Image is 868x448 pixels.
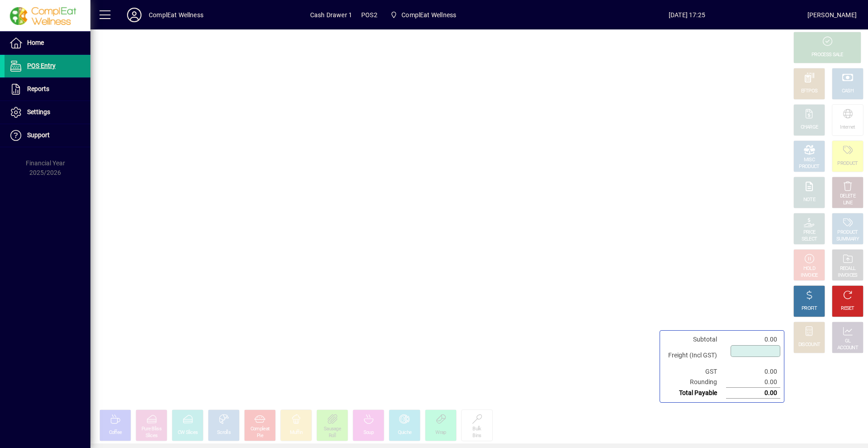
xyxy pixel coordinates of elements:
div: CHARGE [801,124,818,131]
div: Bulk [472,426,481,433]
td: 0.00 [726,366,780,377]
span: ComplEat Wellness [387,7,460,23]
button: Profile [120,7,149,23]
a: Settings [5,101,90,124]
div: RECALL [840,265,856,272]
div: Coffee [109,429,122,436]
div: Sausage [324,426,341,433]
div: Pure Bliss [142,426,161,433]
a: Home [5,32,90,54]
div: Bins [472,433,481,439]
div: PRODUCT [837,229,858,236]
span: [DATE] 17:25 [566,8,807,22]
div: PROCESS SALE [811,52,843,58]
span: Reports [27,85,49,92]
div: PRODUCT [837,160,858,167]
td: Subtotal [664,334,726,345]
div: [PERSON_NAME] [807,8,857,22]
div: DELETE [840,193,855,200]
div: GL [845,338,851,345]
div: CASH [842,88,854,95]
div: DISCOUNT [798,342,820,348]
div: Muffin [290,429,303,436]
div: CW Slices [178,429,198,436]
div: HOLD [803,265,815,272]
div: Wrap [435,429,446,436]
td: Total Payable [664,388,726,399]
div: SUMMARY [836,236,859,243]
a: Reports [5,78,90,101]
span: POS2 [361,8,377,22]
div: PROFIT [802,305,817,312]
span: Settings [27,108,50,116]
div: PRODUCT [799,164,819,170]
div: INVOICES [838,272,857,279]
div: INVOICE [801,272,817,279]
div: LINE [843,200,852,207]
td: GST [664,366,726,377]
div: Scrolls [217,429,231,436]
div: Soup [363,429,373,436]
a: Support [5,124,90,147]
td: 0.00 [726,377,780,388]
div: Quiche [398,429,412,436]
div: ACCOUNT [837,345,858,352]
div: RESET [841,305,854,312]
td: Rounding [664,377,726,388]
div: EFTPOS [801,88,818,95]
span: ComplEat Wellness [401,8,456,22]
div: Roll [329,433,336,439]
div: Pie [257,433,263,439]
td: 0.00 [726,388,780,399]
div: SELECT [802,236,817,243]
span: POS Entry [27,62,56,69]
div: Slices [146,433,158,439]
div: Internet [840,124,855,131]
span: Cash Drawer 1 [310,8,352,22]
div: MISC [804,157,815,164]
div: PRICE [803,229,816,236]
span: Support [27,131,50,139]
td: 0.00 [726,334,780,345]
td: Freight (Incl GST) [664,345,726,366]
span: Home [27,39,44,46]
div: Compleat [250,426,269,433]
div: ComplEat Wellness [149,8,203,22]
div: NOTE [803,197,815,203]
